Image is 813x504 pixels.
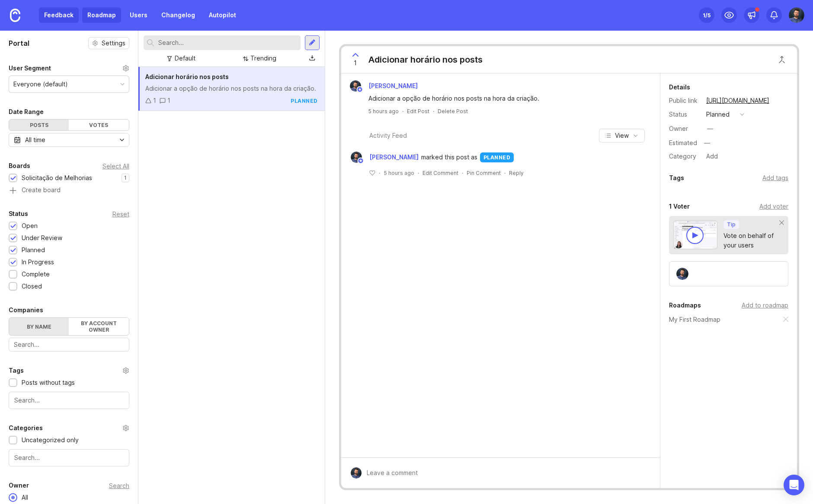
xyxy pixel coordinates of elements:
div: Adicionar horário nos posts [368,54,483,66]
div: · [379,169,380,177]
div: Solicitação de Melhorias [22,173,92,183]
div: Pin Comment [467,169,501,177]
span: 5 hours ago [384,169,414,177]
div: · [418,169,419,177]
div: planned [706,110,730,119]
div: Closed [22,282,42,291]
button: Close button [773,51,791,68]
a: Autopilot [204,7,241,23]
div: Status [669,110,699,119]
span: Settings [102,39,125,48]
a: Roadmap [82,7,121,23]
div: 1 [167,96,170,105]
img: video-thumbnail-vote-d41b83416815613422e2ca741bf692cc.jpg [673,220,717,249]
a: Arlindo Junior[PERSON_NAME] [346,152,421,163]
label: By name [9,318,69,335]
div: · [462,169,463,177]
div: Uncategorized only [22,435,79,445]
input: Search... [14,340,124,349]
div: planned [480,152,514,162]
div: · [402,108,403,115]
span: View [615,131,629,140]
span: 1 [354,58,357,68]
div: Details [669,82,690,92]
div: Vote on behalf of your users [723,231,780,250]
h1: Portal [9,38,29,48]
div: Edit Comment [423,169,458,177]
span: marked this post as [421,152,477,162]
div: Estimated [669,140,697,146]
div: Open Intercom Messenger [784,475,804,495]
div: Delete Post [438,108,468,115]
div: Owner [9,480,29,491]
div: Categories [9,423,43,433]
div: Reset [112,212,129,216]
div: Everyone (default) [13,79,68,89]
img: Arlindo Junior [350,80,361,92]
div: Complete [22,269,50,279]
svg: toggle icon [115,136,129,143]
a: Add [699,151,720,162]
div: Public link [669,96,699,105]
div: Tags [9,365,24,376]
button: 1/5 [699,7,714,23]
div: Edit Post [407,108,429,115]
div: Roadmaps [669,300,701,311]
div: Date Range [9,107,44,117]
div: Posts without tags [22,378,75,387]
img: Arlindo Junior [351,152,362,163]
p: Tip [727,221,736,228]
div: Reply [509,169,524,177]
input: Search... [158,38,297,48]
p: 1 [124,174,127,181]
div: All [17,493,32,502]
button: Settings [88,37,129,49]
div: Owner [669,124,699,133]
a: Arlindo Junior[PERSON_NAME] [345,80,425,92]
input: Search... [14,396,124,405]
div: · [433,108,434,115]
div: In Progress [22,257,54,267]
img: member badge [357,158,364,164]
a: Users [125,7,153,23]
img: Arlindo Junior [676,268,688,280]
div: Boards [9,161,30,171]
div: · [504,169,506,177]
a: [URL][DOMAIN_NAME] [704,95,772,106]
div: Add tags [762,173,788,183]
div: Add voter [759,202,788,211]
div: Status [9,209,28,219]
a: 5 hours ago [368,108,399,115]
div: Under Review [22,233,62,243]
button: View [599,129,645,143]
img: member badge [356,86,363,93]
div: Votes [69,120,128,130]
a: My First Roadmap [669,315,720,324]
div: Posts [9,120,69,130]
div: Add [704,151,720,162]
span: [PERSON_NAME] [369,152,419,162]
div: Category [669,152,699,161]
img: Arlindo Junior [351,467,362,479]
a: Adicionar horário nos postsAdicionar a opção de horário nos posts na hora da criação.11planned [138,67,325,111]
div: Companies [9,305,43,315]
a: Create board [9,187,129,195]
div: Activity Feed [369,131,407,140]
div: Search [109,483,129,488]
a: Changelog [156,7,200,23]
div: Planned [22,245,45,255]
div: Tags [669,173,684,183]
div: Default [175,54,195,63]
input: Search... [14,453,124,463]
img: Canny Home [10,9,20,22]
div: — [707,124,713,133]
div: Adicionar a opção de horário nos posts na hora da criação. [368,94,643,103]
div: Open [22,221,38,231]
div: Add to roadmap [742,301,788,310]
div: 1 [153,96,156,105]
div: planned [291,97,318,105]
img: Arlindo Junior [789,7,804,23]
div: All time [25,135,45,145]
